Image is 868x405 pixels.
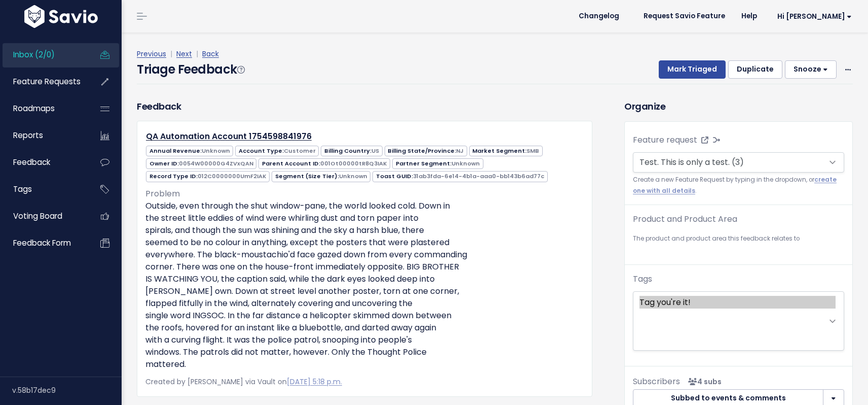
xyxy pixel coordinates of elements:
button: Mark Triaged [659,60,726,79]
span: 001Ot00000tR8Q3IAK [320,159,387,167]
span: | [194,49,200,59]
button: Snooze [785,60,837,79]
span: Changelog [579,13,619,20]
a: Roadmaps [3,97,84,120]
a: Voting Board [3,205,84,228]
a: Back [202,49,219,59]
span: Billing State/Province: [385,146,467,156]
span: Record Type ID: [146,171,270,182]
span: Tags [13,184,32,194]
a: QA Automation Account 1754598841976 [146,130,312,142]
span: Inbox (2/0) [13,49,55,60]
span: Problem [145,188,180,199]
span: 012C0000000UmF2IAK [198,172,267,180]
img: logo-white.9d6f32f41409.svg [22,5,100,28]
div: v.58b17dec9 [12,377,122,403]
span: Unknown [339,172,367,180]
span: Subscribers [633,376,680,387]
small: Create a new Feature Request by typing in the dropdown, or . [633,175,844,196]
a: Help [733,9,765,24]
h4: Triage Feedback [137,60,244,79]
span: Owner ID: [146,158,256,169]
label: Tags [633,273,652,285]
span: Reports [13,130,43,141]
span: Market Segment: [469,146,543,156]
a: Tags [3,178,84,201]
a: Request Savio Feature [635,9,733,24]
span: | [168,49,174,59]
label: Feature request [633,134,697,146]
span: Toast GUID: [372,171,547,182]
span: Annual Revenue: [146,146,233,156]
a: Previous [137,49,166,59]
span: SMB [526,147,539,155]
span: Created by [PERSON_NAME] via Vault on [145,377,342,387]
h3: Organize [624,99,853,113]
p: Outside, even through the shut window-pane, the world looked cold. Down in the street little eddi... [145,200,584,370]
a: Hi [PERSON_NAME] [765,9,860,24]
span: Feedback form [13,238,71,248]
span: Feature Requests [13,76,81,87]
span: Partner Segment: [392,158,483,169]
a: Feature Requests [3,70,84,93]
span: Account Type: [235,146,319,156]
span: 0054W00000G4ZVxQAN [179,159,253,167]
span: Voting Board [13,211,62,221]
span: Feedback [13,157,50,167]
option: Tag you're it! [639,296,836,309]
small: The product and product area this feedback relates to [633,233,844,244]
span: US [371,147,379,155]
label: Product and Product Area [633,213,737,225]
a: Reports [3,124,84,147]
a: Next [176,49,192,59]
span: Customer [284,147,316,155]
span: Unknown [202,147,230,155]
span: Roadmaps [13,103,55,114]
span: Parent Account ID: [258,158,390,169]
span: 31ab3fda-6e14-4b1a-aaa0-bb143b6ad77c [413,172,544,180]
h3: Feedback [137,99,181,113]
a: Inbox (2/0) [3,43,84,66]
span: <p><strong>Subscribers</strong><br><br> - Beau Butler<br> - Mark V-Sandbox<br> - Casey Eldridge<b... [684,377,722,387]
a: create one with all details [633,176,837,194]
span: NJ [456,147,464,155]
button: Duplicate [728,60,782,79]
span: Billing Country: [321,146,382,156]
span: Unknown [451,159,480,167]
a: Feedback form [3,231,84,255]
span: Hi [PERSON_NAME] [777,13,852,20]
a: Feedback [3,151,84,174]
span: Segment (Size Tier): [272,171,370,182]
a: [DATE] 5:18 p.m. [287,377,342,387]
